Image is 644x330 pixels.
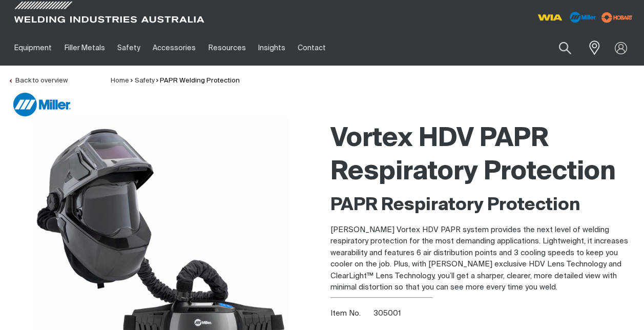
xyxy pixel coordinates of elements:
button: Search products [548,36,583,60]
a: Resources [202,30,252,66]
input: Product name or item number... [535,36,583,60]
nav: Breadcrumb [111,76,240,86]
a: Insights [252,30,292,66]
a: Contact [292,30,332,66]
a: Accessories [147,30,202,66]
img: miller [598,10,636,25]
nav: Main [8,30,479,66]
a: Safety [135,77,155,84]
h1: Vortex HDV PAPR Respiratory Protection [330,122,636,189]
p: [PERSON_NAME] Vortex HDV PAPR system provides the next level of welding respiratory protection fo... [330,224,636,294]
a: PAPR Welding Protection [160,77,240,84]
a: Safety [111,30,147,66]
span: 305001 [373,310,401,317]
a: Filler Metals [58,30,111,66]
a: Back to overview of PAPR Welding Protection [8,77,68,84]
a: Equipment [8,30,58,66]
span: Item No. [330,308,372,320]
h2: PAPR Respiratory Protection [330,194,636,217]
a: Home [111,77,129,84]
